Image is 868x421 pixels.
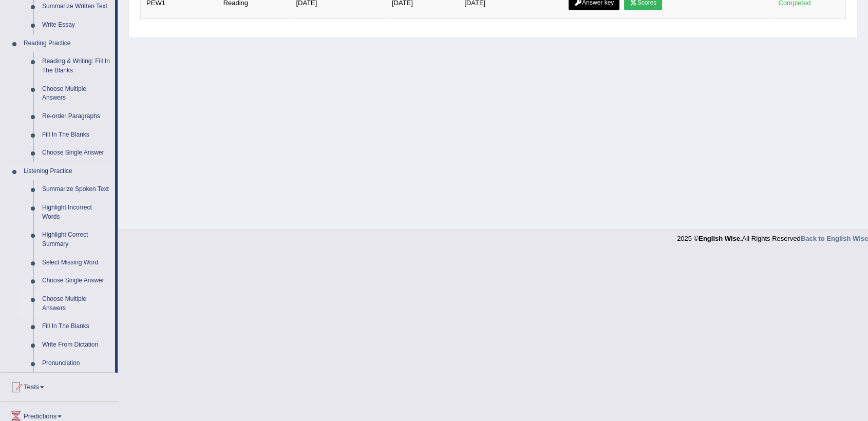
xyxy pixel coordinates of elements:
a: Listening Practice [19,162,115,181]
a: Choose Multiple Answers [37,80,115,107]
a: Write From Dictation [37,336,115,354]
a: Tests [1,373,118,398]
a: Reading & Writing: Fill In The Blanks [37,52,115,80]
a: Fill In The Blanks [37,317,115,336]
a: Summarize Spoken Text [37,180,115,199]
strong: English Wise. [699,235,742,242]
a: Fill In The Blanks [37,126,115,144]
a: Pronunciation [37,354,115,373]
a: Write Essay [37,16,115,34]
a: Highlight Incorrect Words [37,199,115,226]
a: Re-order Paragraphs [37,107,115,126]
a: Choose Single Answer [37,144,115,162]
a: Choose Single Answer [37,272,115,290]
a: Choose Multiple Answers [37,290,115,317]
a: Highlight Correct Summary [37,226,115,253]
div: 2025 © All Rights Reserved [677,228,868,243]
a: Reading Practice [19,34,115,53]
a: Back to English Wise [801,235,868,242]
a: Select Missing Word [37,254,115,272]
